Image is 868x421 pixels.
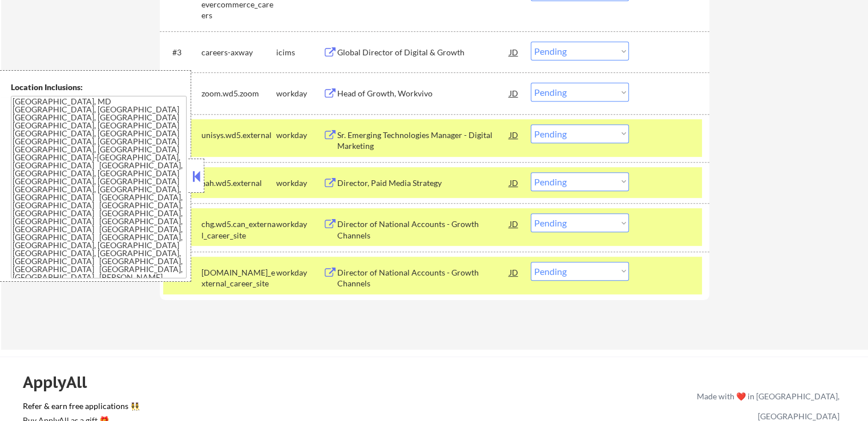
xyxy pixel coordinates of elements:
[337,267,510,289] div: Director of National Accounts - Growth Channels
[276,47,323,58] div: icims
[508,124,520,145] div: JD
[337,47,510,58] div: Global Director of Digital & Growth
[172,47,192,58] div: #3
[23,402,458,414] a: Refer & earn free applications 👯‍♀️
[201,88,276,99] div: zoom.wd5.zoom
[201,177,276,189] div: aah.wd5.external
[508,42,520,62] div: JD
[201,129,276,141] div: unisys.wd5.external
[11,82,187,93] div: Location Inclusions:
[508,262,520,282] div: JD
[201,218,276,241] div: chg.wd5.can_external_career_site
[337,129,510,152] div: Sr. Emerging Technologies Manager - Digital Marketing
[201,47,276,58] div: careers-axway
[276,267,323,278] div: workday
[508,83,520,103] div: JD
[276,129,323,141] div: workday
[23,373,100,392] div: ApplyAll
[276,177,323,189] div: workday
[508,172,520,193] div: JD
[201,267,276,289] div: [DOMAIN_NAME]_external_career_site
[276,88,323,99] div: workday
[276,218,323,230] div: workday
[508,213,520,234] div: JD
[337,218,510,241] div: Director of National Accounts - Growth Channels
[337,177,510,189] div: Director, Paid Media Strategy
[337,88,510,99] div: Head of Growth, Workvivo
